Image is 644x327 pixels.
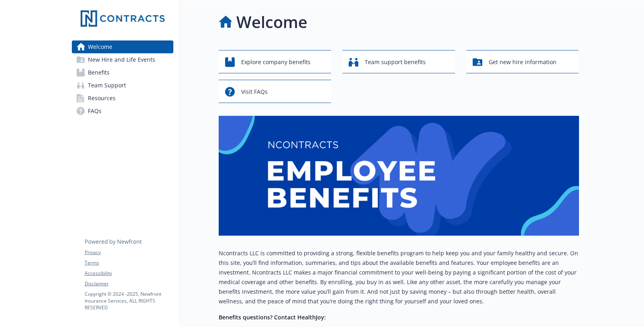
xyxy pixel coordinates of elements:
h1: Welcome [236,10,307,34]
a: New Hire and Life Events [72,53,173,66]
span: Welcome [88,40,112,53]
span: Benefits [88,66,110,79]
button: Team support benefits [342,50,455,73]
a: Team Support [72,79,173,92]
p: Ncontracts LLC is committed to providing a strong, flexible benefits program to help keep you and... [219,248,579,306]
button: Visit FAQs [219,80,331,103]
img: overview page banner [219,116,579,236]
strong: Benefits questions? Contact HealthJoy: [219,313,326,321]
a: Accessibility [85,270,173,277]
span: Team Support [88,79,126,92]
button: Explore company benefits [219,50,331,73]
a: Terms [85,259,173,266]
span: Visit FAQs [241,84,268,99]
a: Privacy [85,249,173,256]
span: Get new hire information [489,54,557,70]
span: Team support benefits [365,54,426,70]
span: FAQs [88,105,102,117]
a: Benefits [72,66,173,79]
a: FAQs [72,105,173,117]
a: Resources [72,92,173,105]
span: Resources [88,92,116,105]
a: Disclaimer [85,280,173,287]
button: Get new hire information [466,50,579,73]
span: New Hire and Life Events [88,53,155,66]
a: Welcome [72,40,173,53]
span: Explore company benefits [241,54,311,70]
p: Copyright © 2024 - 2025 , Newfront Insurance Services, ALL RIGHTS RESERVED [85,291,173,311]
